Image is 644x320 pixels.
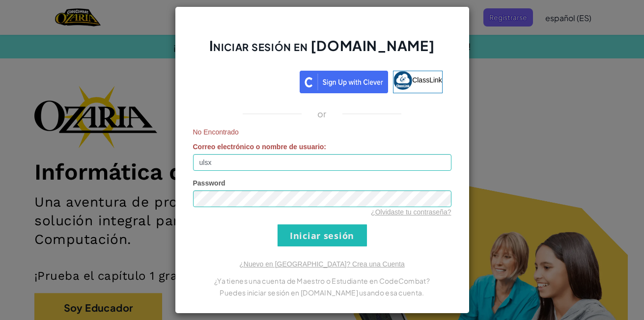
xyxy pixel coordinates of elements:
h2: Iniciar sesión en [DOMAIN_NAME] [193,36,451,65]
span: No Encontrado [193,127,451,137]
p: or [317,108,327,120]
img: clever_sso_button@2x.png [300,71,388,93]
a: ¿Olvidaste tu contraseña? [371,208,451,216]
img: classlink-logo-small.png [393,71,412,90]
p: ¿Ya tienes una cuenta de Maestro o Estudiante en CodeCombat? [193,275,451,287]
iframe: Botón de Acceder con Google [196,70,300,91]
label: : [193,142,327,152]
span: Correo electrónico o nombre de usuario [193,143,324,151]
p: Puedes iniciar sesión en [DOMAIN_NAME] usando esa cuenta. [193,287,451,298]
span: Password [193,179,225,187]
input: Iniciar sesión [278,224,367,246]
span: ClassLink [412,76,442,84]
a: ¿Nuevo en [GEOGRAPHIC_DATA]? Crea una Cuenta [239,260,404,268]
